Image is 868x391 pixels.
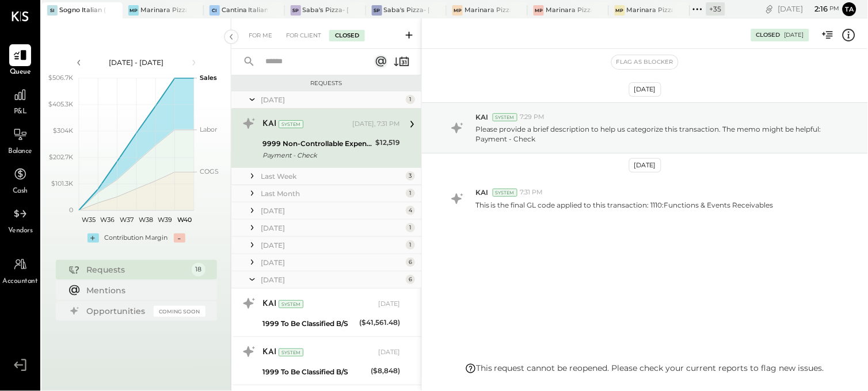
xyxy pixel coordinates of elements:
[262,149,372,161] div: Payment - Check
[375,137,400,148] div: $12,519
[261,189,403,198] div: Last Month
[805,3,828,14] span: 2 : 16
[1,44,40,78] a: Queue
[465,6,511,15] div: Marinara Pizza- [GEOGRAPHIC_DATA]
[612,55,678,69] button: Flag as Blocker
[87,305,148,317] div: Opportunities
[69,206,73,214] text: 0
[262,298,276,310] div: KAI
[14,107,27,117] span: P&L
[192,263,205,277] div: 18
[158,216,172,224] text: W39
[329,30,365,41] div: Closed
[406,171,415,181] div: 3
[843,2,856,16] button: Ta
[48,100,73,108] text: $405.3K
[475,112,488,122] span: KAI
[8,226,33,236] span: Vendors
[128,5,139,16] div: MP
[87,285,200,296] div: Mentions
[406,189,415,198] div: 1
[139,216,153,224] text: W38
[87,233,99,243] div: +
[87,57,185,67] div: [DATE] - [DATE]
[49,153,73,161] text: $202.7K
[406,95,415,104] div: 1
[261,95,403,105] div: [DATE]
[140,6,186,15] div: Marinara Pizza- [GEOGRAPHIC_DATA]
[706,2,725,16] div: + 35
[378,300,400,309] div: [DATE]
[262,138,372,149] div: 9999 Non-Controllable Expenses:To Be Classified P&L
[279,348,303,356] div: System
[280,30,327,41] div: For Client
[48,74,73,82] text: $506.7K
[261,275,403,285] div: [DATE]
[261,258,403,267] div: [DATE]
[51,179,73,187] text: $101.3K
[279,120,303,128] div: System
[303,6,349,15] div: Saba's Pizza- [GEOGRAPHIC_DATA]
[210,5,220,16] div: CI
[534,5,544,16] div: MP
[243,30,278,41] div: For Me
[406,275,415,284] div: 6
[475,200,774,210] p: This is the final GL code applied to this transaction: 1110:Functions & Events Receivables
[1,163,40,197] a: Cash
[384,6,430,15] div: Saba's Pizza- [GEOGRAPHIC_DATA]
[3,277,38,287] span: Accountant
[406,206,415,215] div: 4
[785,31,804,39] div: [DATE]
[475,187,488,197] span: KAI
[371,365,400,377] div: ($8,848)
[627,6,673,15] div: Marinara Pizza- [GEOGRAPHIC_DATA].
[352,120,400,129] div: [DATE], 7:31 PM
[475,124,840,144] p: Please provide a brief description to help us categorize this transaction. The memo might be help...
[291,5,301,16] div: SP
[10,67,31,78] span: Queue
[262,347,276,358] div: KAI
[406,223,415,232] div: 1
[520,188,543,197] span: 7:31 PM
[1,84,40,117] a: P&L
[1,203,40,236] a: Vendors
[177,216,191,224] text: W40
[47,5,58,16] div: SI
[120,216,134,224] text: W37
[174,233,185,243] div: -
[154,306,205,317] div: Coming Soon
[262,318,356,329] div: 1999 To Be Classified B/S
[200,167,219,175] text: COGS
[237,79,416,87] div: Requests
[262,118,276,130] div: KAI
[200,125,217,133] text: Labor
[546,6,592,15] div: Marinara Pizza- [GEOGRAPHIC_DATA]
[629,158,661,172] div: [DATE]
[53,126,73,135] text: $304K
[200,74,217,82] text: Sales
[261,223,403,233] div: [DATE]
[452,5,463,16] div: MP
[1,254,40,287] a: Accountant
[222,6,268,15] div: Cantina Italiana
[372,5,382,16] div: SP
[279,300,303,308] div: System
[756,31,781,39] div: Closed
[81,216,95,224] text: W35
[629,82,661,97] div: [DATE]
[520,113,545,122] span: 7:29 PM
[105,233,168,243] div: Contribution Margin
[261,171,403,181] div: Last Week
[13,186,28,197] span: Cash
[615,5,625,16] div: MP
[764,3,775,15] div: copy link
[493,189,517,197] div: System
[262,366,367,378] div: 1999 To Be Classified B/S
[8,147,32,157] span: Balance
[406,258,415,267] div: 6
[1,124,40,157] a: Balance
[261,240,403,250] div: [DATE]
[378,348,400,357] div: [DATE]
[830,5,840,13] span: pm
[406,240,415,250] div: 1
